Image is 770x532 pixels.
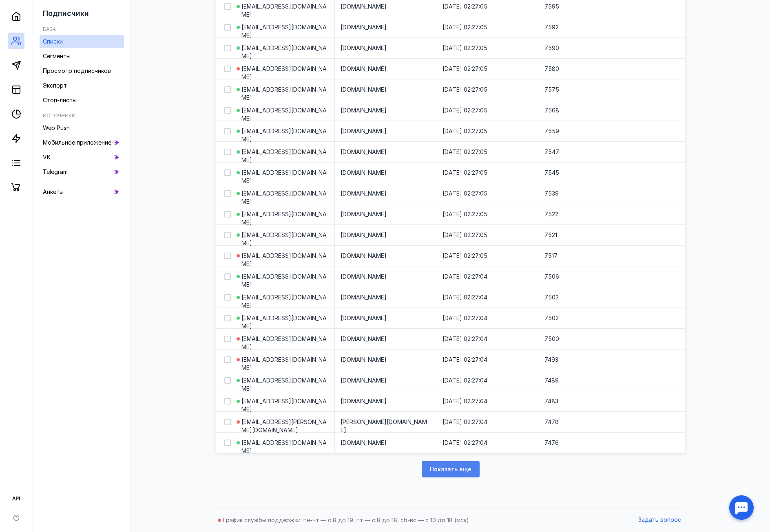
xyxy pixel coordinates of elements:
[436,329,538,349] div: [DATE] 02:27:04
[232,329,334,357] div: [EMAIL_ADDRESS][DOMAIN_NAME]
[43,168,68,175] span: Telegram
[334,142,600,162] div: [DOMAIN_NAME][DATE] 02:27:057547
[241,356,328,372] span: [EMAIL_ADDRESS][DOMAIN_NAME]
[232,266,334,295] div: [EMAIL_ADDRESS][DOMAIN_NAME]
[334,204,436,224] div: [DOMAIN_NAME]
[241,44,328,60] span: [EMAIL_ADDRESS][DOMAIN_NAME]
[334,163,600,183] div: [DOMAIN_NAME][DATE] 02:27:057545
[43,188,64,195] span: Анкеты
[241,376,328,393] span: [EMAIL_ADDRESS][DOMAIN_NAME]
[43,112,75,119] h5: Источники
[241,418,328,434] span: [EMAIL_ADDRESS][PERSON_NAME][DOMAIN_NAME]
[436,59,538,79] div: [DATE] 02:27:05
[436,100,538,121] div: [DATE] 02:27:05
[436,287,538,308] div: [DATE] 02:27:04
[43,26,56,32] h5: База
[436,246,538,266] div: [DATE] 02:27:05
[436,204,538,224] div: [DATE] 02:27:05
[40,64,124,77] a: Просмотр подписчиков
[40,151,124,164] a: VK
[43,139,111,146] span: Мобильное приложение
[40,94,124,107] a: Стоп-листы
[223,517,469,523] span: График службы поддержки: пн-чт — с 8 до 19, пт — с 8 до 18, сб-вс — с 10 до 18 (мск)
[241,273,328,289] span: [EMAIL_ADDRESS][DOMAIN_NAME]
[334,412,436,440] div: [PERSON_NAME][DOMAIN_NAME]
[334,59,436,79] div: [DOMAIN_NAME]
[241,148,328,164] span: [EMAIL_ADDRESS][DOMAIN_NAME]
[334,287,436,308] div: [DOMAIN_NAME]
[436,183,538,204] div: [DATE] 02:27:05
[538,163,600,183] div: 7545
[334,183,600,204] div: [DOMAIN_NAME][DATE] 02:27:057539
[241,231,328,247] span: [EMAIL_ADDRESS][DOMAIN_NAME]
[232,246,334,274] div: [EMAIL_ADDRESS][DOMAIN_NAME]
[43,9,89,18] span: Подписчики
[334,370,436,391] div: [DOMAIN_NAME]
[634,514,685,526] button: Задать вопрос
[334,183,436,204] div: [DOMAIN_NAME]
[241,169,328,185] span: [EMAIL_ADDRESS][DOMAIN_NAME]
[334,350,600,370] div: [DOMAIN_NAME][DATE] 02:27:047493
[436,121,538,141] div: [DATE] 02:27:05
[430,466,471,473] span: Показать еще
[232,412,334,440] div: [EMAIL_ADDRESS][PERSON_NAME][DOMAIN_NAME]
[538,79,600,100] div: 7575
[334,308,436,328] div: [DOMAIN_NAME]
[334,163,436,183] div: [DOMAIN_NAME]
[334,100,600,121] div: [DOMAIN_NAME][DATE] 02:27:057568
[241,439,328,455] span: [EMAIL_ADDRESS][DOMAIN_NAME]
[232,391,334,420] div: [EMAIL_ADDRESS][DOMAIN_NAME]
[40,185,124,198] a: Анкеты
[232,350,334,378] div: [EMAIL_ADDRESS][DOMAIN_NAME]
[334,246,436,266] div: [DOMAIN_NAME]
[334,142,436,162] div: [DOMAIN_NAME]
[241,189,328,206] span: [EMAIL_ADDRESS][DOMAIN_NAME]
[334,79,436,100] div: [DOMAIN_NAME]
[334,38,600,58] div: [DOMAIN_NAME][DATE] 02:27:057590
[241,252,328,268] span: [EMAIL_ADDRESS][DOMAIN_NAME]
[334,225,436,245] div: [DOMAIN_NAME]
[40,35,124,48] a: Списки
[232,142,334,170] div: [EMAIL_ADDRESS][DOMAIN_NAME]
[334,266,436,287] div: [DOMAIN_NAME]
[538,370,600,391] div: 7489
[334,17,436,37] div: [DOMAIN_NAME]
[232,100,334,129] div: [EMAIL_ADDRESS][DOMAIN_NAME]
[334,370,600,391] div: [DOMAIN_NAME][DATE] 02:27:047489
[538,266,600,287] div: 7506
[232,79,334,108] div: [EMAIL_ADDRESS][DOMAIN_NAME]
[436,370,538,391] div: [DATE] 02:27:04
[43,67,111,74] span: Просмотр подписчиков
[232,433,334,461] div: [EMAIL_ADDRESS][DOMAIN_NAME]
[241,314,328,330] span: [EMAIL_ADDRESS][DOMAIN_NAME]
[334,433,600,453] div: [DOMAIN_NAME][DATE] 02:27:047476
[334,246,600,266] div: [DOMAIN_NAME][DATE] 02:27:057517
[40,165,124,178] a: Telegram
[334,287,600,308] div: [DOMAIN_NAME][DATE] 02:27:047503
[334,100,436,121] div: [DOMAIN_NAME]
[334,308,600,328] div: [DOMAIN_NAME][DATE] 02:27:047502
[422,461,480,477] button: Показать еще
[436,79,538,100] div: [DATE] 02:27:05
[334,433,436,453] div: [DOMAIN_NAME]
[241,65,328,81] span: [EMAIL_ADDRESS][DOMAIN_NAME]
[40,79,124,92] a: Экспорт
[538,121,600,141] div: 7559
[334,59,600,79] div: [DOMAIN_NAME][DATE] 02:27:057580
[538,391,600,411] div: 7483
[538,142,600,162] div: 7547
[436,225,538,245] div: [DATE] 02:27:05
[334,17,600,37] div: [DOMAIN_NAME][DATE] 02:27:057592
[43,82,67,89] span: Экспорт
[232,308,334,336] div: [EMAIL_ADDRESS][DOMAIN_NAME]
[232,225,334,253] div: [EMAIL_ADDRESS][DOMAIN_NAME]
[436,142,538,162] div: [DATE] 02:27:05
[241,2,328,19] span: [EMAIL_ADDRESS][DOMAIN_NAME]
[334,350,436,370] div: [DOMAIN_NAME]
[538,433,600,453] div: 7476
[232,38,334,66] div: [EMAIL_ADDRESS][DOMAIN_NAME]
[241,335,328,351] span: [EMAIL_ADDRESS][DOMAIN_NAME]
[538,329,600,349] div: 7500
[538,59,600,79] div: 7580
[334,391,436,411] div: [DOMAIN_NAME]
